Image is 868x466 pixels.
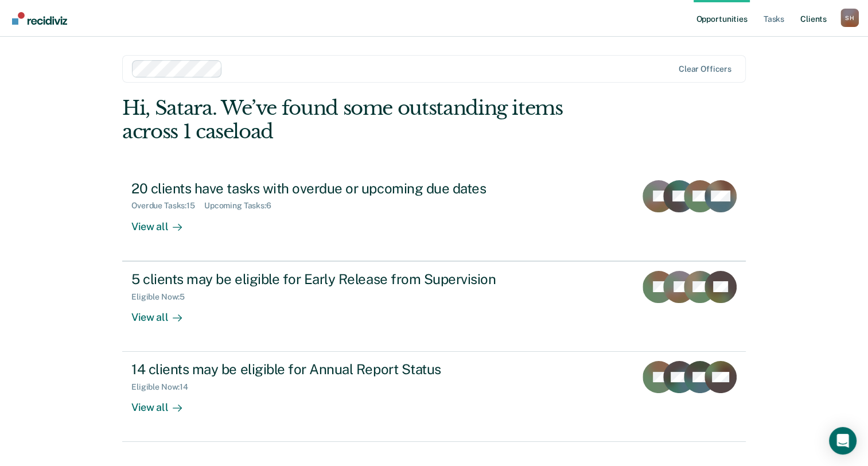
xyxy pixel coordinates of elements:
[131,201,204,211] div: Overdue Tasks : 15
[122,261,746,352] a: 5 clients may be eligible for Early Release from SupervisionEligible Now:5View all
[131,180,534,197] div: 20 clients have tasks with overdue or upcoming due dates
[840,9,859,27] div: S H
[122,171,746,261] a: 20 clients have tasks with overdue or upcoming due datesOverdue Tasks:15Upcoming Tasks:6View all
[131,301,196,324] div: View all
[131,392,196,414] div: View all
[204,201,281,211] div: Upcoming Tasks : 6
[122,352,746,442] a: 14 clients may be eligible for Annual Report StatusEligible Now:14View all
[131,211,196,233] div: View all
[12,12,67,25] img: Recidiviz
[829,427,857,455] div: Open Intercom Messenger
[679,64,731,74] div: Clear officers
[131,271,534,288] div: 5 clients may be eligible for Early Release from Supervision
[131,361,534,378] div: 14 clients may be eligible for Annual Report Status
[131,382,197,392] div: Eligible Now : 14
[122,96,621,143] div: Hi, Satara. We’ve found some outstanding items across 1 caseload
[840,9,859,27] button: Profile dropdown button
[131,292,194,302] div: Eligible Now : 5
